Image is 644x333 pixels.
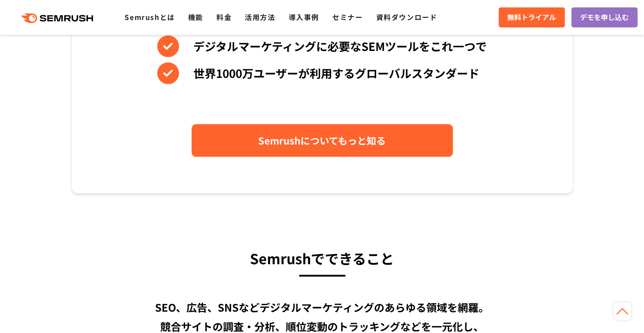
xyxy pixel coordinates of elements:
[216,12,232,22] a: 料金
[332,12,363,22] a: セミナー
[507,12,556,23] span: 無料トライアル
[188,12,203,22] a: 機能
[258,133,386,148] span: Semrushについてもっと知る
[376,12,437,22] a: 資料ダウンロード
[157,62,487,84] li: 世界1000万ユーザーが利用するグローバルスタンダード
[192,124,453,157] a: Semrushについてもっと知る
[289,12,319,22] a: 導入事例
[580,12,629,23] span: デモを申し込む
[571,7,637,27] a: デモを申し込む
[72,246,573,270] h3: Semrushでできること
[245,12,275,22] a: 活用方法
[157,35,487,57] li: デジタルマーケティングに必要なSEMツールをこれ一つで
[125,12,175,22] a: Semrushとは
[499,7,565,27] a: 無料トライアル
